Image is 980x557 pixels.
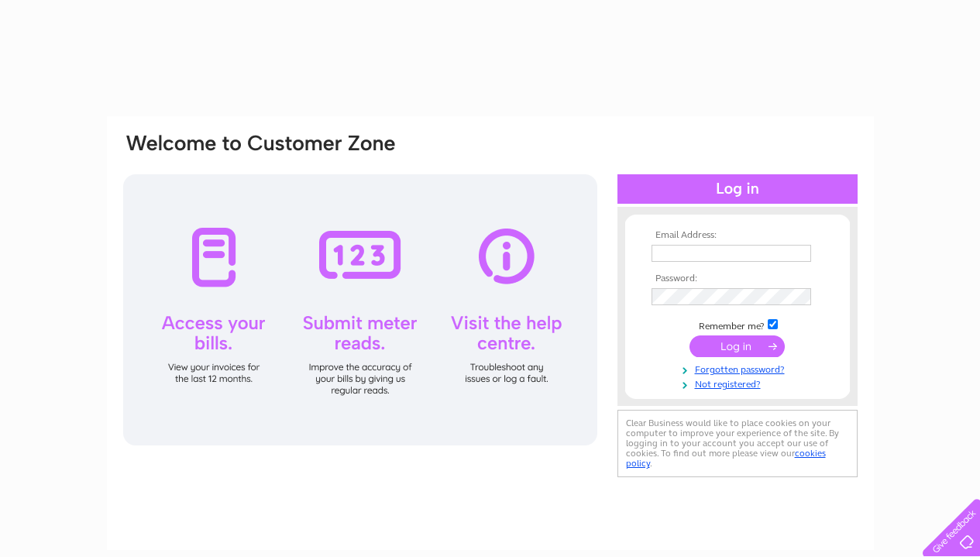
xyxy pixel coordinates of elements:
a: Forgotten password? [652,361,827,376]
a: Not registered? [652,376,827,390]
div: Clear Business would like to place cookies on your computer to improve your experience of the sit... [617,410,858,477]
th: Password: [648,273,827,284]
input: Submit [689,335,785,357]
a: cookies policy [626,448,826,469]
th: Email Address: [648,230,827,241]
td: Remember me? [648,317,827,332]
